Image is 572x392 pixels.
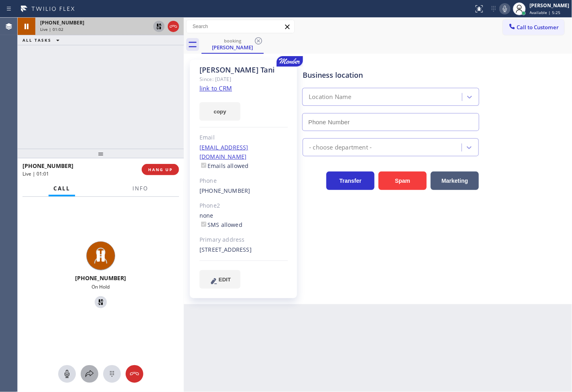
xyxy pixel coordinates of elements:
button: ALL TASKS [18,35,67,45]
button: Open directory [81,365,98,383]
button: Unhold Customer [153,21,165,32]
button: copy [199,102,240,121]
a: link to CRM [199,84,232,92]
div: none [199,211,288,230]
div: [PERSON_NAME] [530,2,570,9]
button: Mute [499,3,511,14]
button: Marketing [431,172,479,190]
button: Info [128,181,153,196]
div: Jane Tani [202,36,263,53]
button: Mute [58,365,76,383]
input: Search [187,20,294,33]
button: Hang up [168,21,179,32]
div: - choose department - [309,143,372,152]
div: Phone2 [199,201,288,210]
div: [STREET_ADDRESS] [199,245,288,255]
button: HANG UP [142,164,179,175]
div: booking [202,38,263,44]
a: [PHONE_NUMBER] [199,187,250,194]
span: [PHONE_NUMBER] [75,274,126,282]
div: [PERSON_NAME] [202,44,263,51]
button: Unhold Customer [95,296,107,308]
div: [PERSON_NAME] Tani [199,65,288,75]
span: Call to Customer [517,24,559,31]
span: On Hold [92,283,110,290]
span: Call [53,185,70,192]
span: [PHONE_NUMBER] [40,19,84,26]
label: Emails allowed [199,162,249,170]
input: Emails allowed [201,163,206,168]
span: Live | 01:01 [22,170,49,177]
span: Info [132,185,148,192]
span: Live | 01:02 [40,26,63,32]
button: EDIT [199,270,240,289]
button: Spam [379,172,427,190]
div: Phone [199,176,288,186]
span: ALL TASKS [22,37,51,43]
input: SMS allowed [201,222,206,227]
span: [PHONE_NUMBER] [22,162,73,170]
button: Call [49,181,75,196]
span: EDIT [219,277,231,283]
div: Business location [303,70,479,81]
span: Available | 5:25 [530,10,561,15]
div: Since: [DATE] [199,75,288,84]
button: Transfer [326,172,375,190]
a: [EMAIL_ADDRESS][DOMAIN_NAME] [199,143,248,160]
button: Hang up [126,365,143,383]
div: Email [199,133,288,142]
input: Phone Number [302,113,479,131]
div: Primary address [199,235,288,244]
button: Open dialpad [103,365,121,383]
span: HANG UP [148,167,173,172]
label: SMS allowed [199,221,242,228]
div: Location Name [309,93,352,102]
button: Call to Customer [503,20,564,35]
